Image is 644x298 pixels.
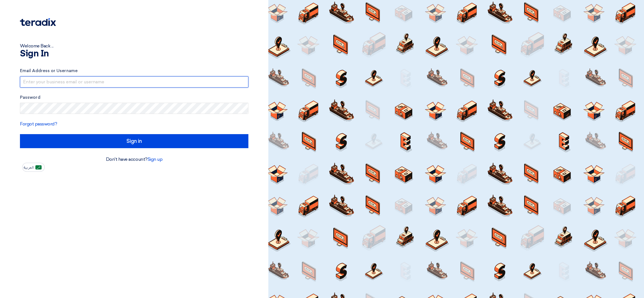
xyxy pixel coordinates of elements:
a: Sign up [148,157,163,162]
input: Enter your business email or username [20,76,248,88]
a: Forgot password? [20,121,57,127]
label: Password [20,94,248,101]
input: Sign in [20,134,248,148]
img: ar-AR.png [35,165,42,169]
div: Welcome Back ... [20,43,248,49]
label: Email Address or Username [20,68,248,74]
button: العربية [22,163,45,172]
span: العربية [24,166,34,169]
h1: Sign In [20,49,248,58]
img: Teradix logo [20,18,56,26]
div: Don't have account? [20,156,248,163]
